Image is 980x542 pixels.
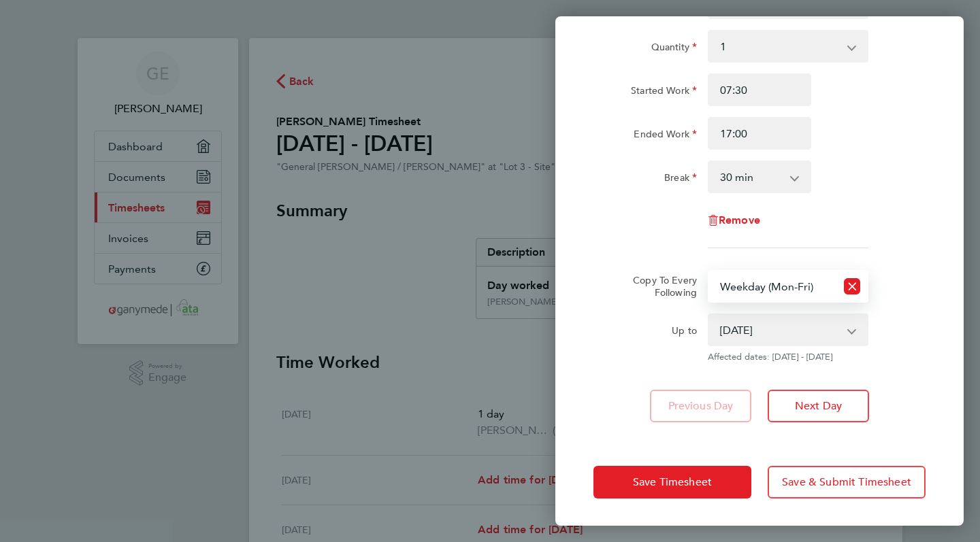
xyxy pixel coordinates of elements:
label: Quantity [651,41,697,57]
label: Ended Work [634,128,697,144]
input: E.g. 08:00 [708,73,811,106]
button: Reset selection [844,271,860,301]
label: Up to [672,324,697,341]
span: Affected dates: [DATE] - [DATE] [708,352,868,362]
input: E.g. 18:00 [708,117,811,150]
span: Save Timesheet [633,475,712,489]
button: Remove [708,215,760,226]
button: Next Day [768,390,869,422]
label: Copy To Every Following [622,274,697,299]
label: Started Work [631,84,697,101]
button: Save & Submit Timesheet [768,466,926,498]
span: Remove [719,214,760,226]
button: Save Timesheet [593,466,751,498]
span: Next Day [795,399,842,413]
span: Save & Submit Timesheet [782,475,911,489]
label: Break [664,171,697,188]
